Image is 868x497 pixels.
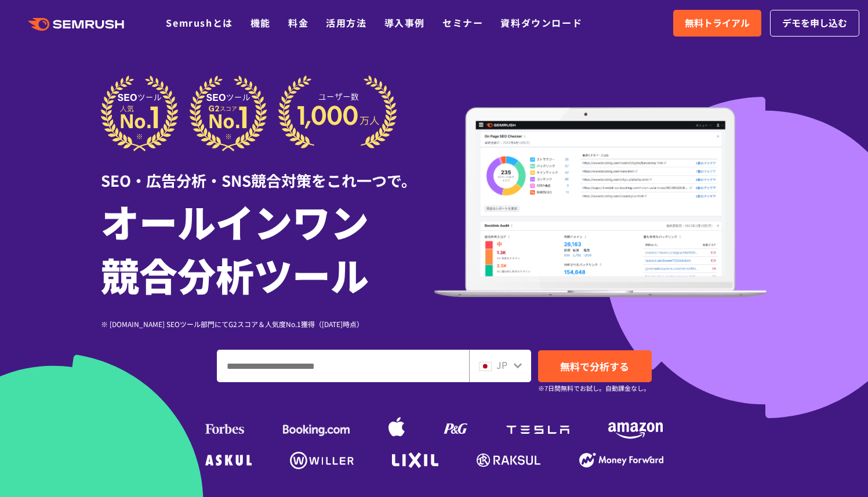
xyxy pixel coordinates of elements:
[500,16,582,30] a: 資料ダウンロード
[101,318,434,329] div: ※ [DOMAIN_NAME] SEOツール部門にてG2スコア＆人気度No.1獲得（[DATE]時点）
[250,16,271,30] a: 機能
[496,358,507,372] span: JP
[166,16,233,30] a: Semrushとは
[101,194,434,301] h1: オールインワン 競合分析ツール
[685,16,750,31] span: 無料トライアル
[101,151,434,191] div: SEO・広告分析・SNS競合対策をこれ一つで。
[217,350,468,382] input: ドメイン、キーワードまたはURLを入力してください
[442,16,483,30] a: セミナー
[673,10,761,37] a: 無料トライアル
[770,10,859,37] a: デモを申し込む
[538,350,652,382] a: 無料で分析する
[326,16,366,30] a: 活用方法
[782,16,847,31] span: デモを申し込む
[538,383,650,394] small: ※7日間無料でお試し。自動課金なし。
[560,359,629,373] span: 無料で分析する
[288,16,308,30] a: 料金
[384,16,425,30] a: 導入事例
